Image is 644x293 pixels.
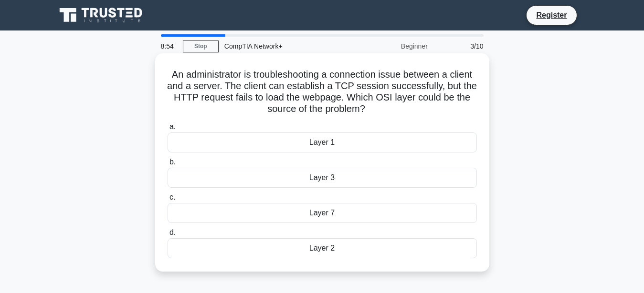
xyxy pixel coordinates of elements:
[183,40,219,52] a: Stop
[169,158,176,166] span: b.
[168,132,477,152] div: Layer 1
[169,228,176,236] span: d.
[169,122,176,131] span: a.
[168,238,477,258] div: Layer 2
[168,168,477,188] div: Layer 3
[433,37,489,56] div: 3/10
[155,37,183,56] div: 8:54
[167,69,478,115] h5: An administrator is troubleshooting a connection issue between a client and a server. The client ...
[350,37,433,56] div: Beginner
[168,203,477,223] div: Layer 7
[530,9,572,21] a: Register
[169,193,175,201] span: c.
[219,37,350,56] div: CompTIA Network+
